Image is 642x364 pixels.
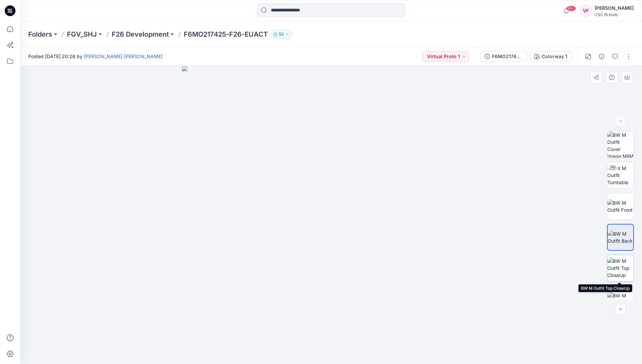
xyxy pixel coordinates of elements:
a: FGV_SHJ [67,30,97,39]
p: F6MO217425-F26-EUACT [184,30,268,39]
div: F6MO217425-F26-EUACT [492,53,523,60]
button: Details [596,51,607,62]
span: Posted [DATE] 20:26 by [28,53,163,60]
img: BW M Outfit Front [607,199,634,213]
div: CSC Brands [595,12,634,17]
button: 52 [271,30,292,39]
div: Colorway 1 [542,53,567,60]
span: 99+ [566,6,576,11]
img: BW M Outfit Left [607,292,634,306]
img: eyJhbGciOiJIUzI1NiIsImtpZCI6IjAiLCJzbHQiOiJzZXMiLCJ0eXAiOiJKV1QifQ.eyJkYXRhIjp7InR5cGUiOiJzdG9yYW... [182,66,480,364]
img: BW M Outfit Turntable [607,165,634,186]
a: [PERSON_NAME] [PERSON_NAME] [84,53,163,59]
button: F6MO217425-F26-EUACT [480,51,527,62]
div: VF [580,5,592,17]
a: F26 Development [112,30,169,39]
div: [PERSON_NAME] [595,4,634,12]
img: BW M Outfit Back [608,230,633,244]
img: BW M Outfit Cover Image NRM [607,131,634,158]
p: 52 [279,31,284,38]
img: BW M Outfit Top CloseUp [607,257,634,279]
button: Colorway 1 [530,51,572,62]
a: Folders [28,30,52,39]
